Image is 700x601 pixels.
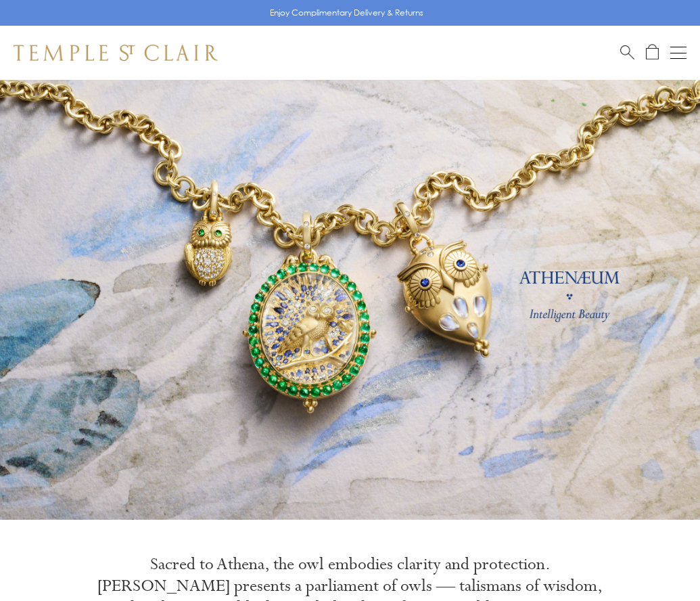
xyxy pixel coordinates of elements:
p: Enjoy Complimentary Delivery & Returns [270,6,423,20]
img: Temple St. Clair [14,45,218,61]
button: Open navigation [670,45,686,61]
a: Open Shopping Bag [646,44,659,61]
a: Search [620,44,634,61]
